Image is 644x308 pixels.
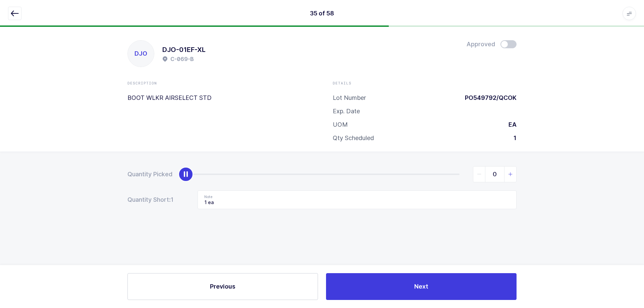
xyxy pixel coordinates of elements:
div: slider between 0 and 1 [186,166,517,182]
div: EA [503,121,517,129]
div: Quantity Picked [127,170,172,178]
div: Description [127,80,311,86]
span: 1 [171,196,184,204]
div: PO549792/QCOK [460,94,517,102]
span: Previous [210,282,235,291]
div: Exp. Date [333,107,360,115]
button: Previous [127,273,318,300]
div: Qty Scheduled [333,134,374,142]
p: BOOT WLKR AIRSELECT STD [127,94,311,102]
div: 1 [508,134,517,142]
button: Next [326,273,517,300]
h2: C-069-B [170,55,194,63]
div: UOM [333,121,348,129]
div: Details [333,80,517,86]
div: Lot Number [333,94,366,102]
input: Note [198,190,517,209]
span: Next [414,282,428,291]
h1: DJO-01EF-XL [162,44,206,55]
div: 35 of 58 [310,9,334,17]
div: Quantity Short: [127,196,184,204]
span: Approved [467,40,495,48]
div: DJO [128,41,154,67]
